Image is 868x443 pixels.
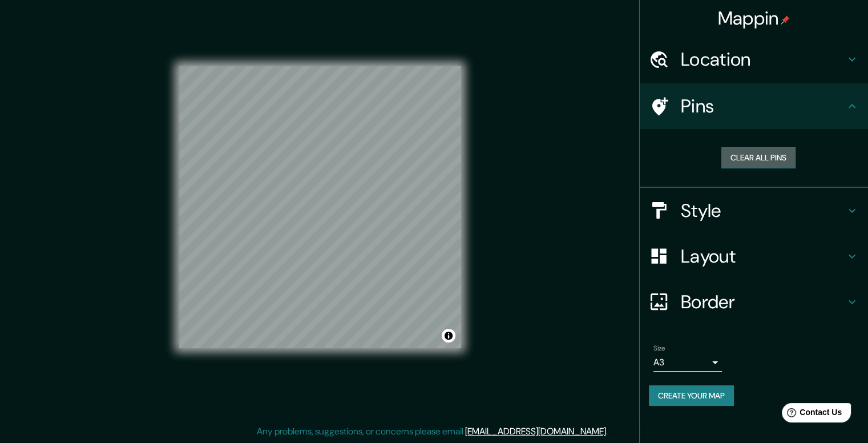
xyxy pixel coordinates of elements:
[681,199,845,222] h4: Style
[718,7,790,30] h4: Mappin
[465,425,606,437] a: [EMAIL_ADDRESS][DOMAIN_NAME]
[653,343,665,353] label: Size
[640,37,868,82] div: Location
[653,353,722,372] div: A3
[609,425,612,438] div: .
[640,233,868,279] div: Layout
[179,66,461,348] canvas: Map
[257,425,608,438] p: Any problems, suggestions, or concerns please email .
[781,15,790,25] img: pin-icon.png
[681,291,845,313] h4: Border
[681,245,845,268] h4: Layout
[640,83,868,129] div: Pins
[681,95,845,118] h4: Pins
[721,147,796,168] button: Clear all pins
[766,398,855,430] iframe: Help widget launcher
[442,329,455,343] button: Toggle attribution
[640,279,868,325] div: Border
[649,385,734,406] button: Create your map
[681,48,845,71] h4: Location
[640,188,868,233] div: Style
[608,425,609,438] div: .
